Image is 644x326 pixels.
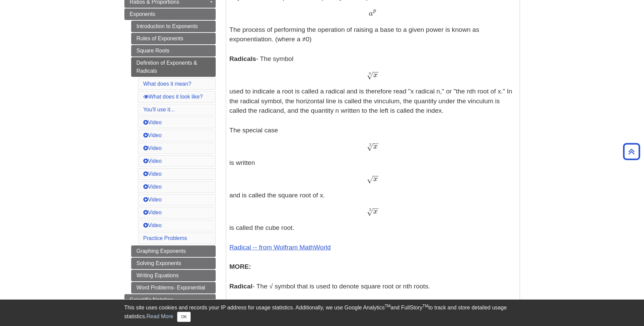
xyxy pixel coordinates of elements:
span: p [373,8,376,14]
sup: TM [423,304,428,308]
b: Radical [230,283,253,290]
a: What does it mean? [143,81,191,87]
a: Writing Equations [131,270,216,281]
span: x [373,143,378,150]
span: 3 [369,208,371,212]
span: a [369,10,373,17]
a: Video [143,184,162,190]
span: 2 [369,143,371,147]
a: Definition of Exponents & Radicals [131,57,216,77]
span: √ [367,207,373,216]
a: Read More [146,313,173,319]
a: Video [143,145,162,151]
a: Graphing Exponents [131,245,216,257]
a: Rules of Exponents [131,33,216,44]
a: Video [143,119,162,125]
span: x [373,208,378,215]
a: Solving Exponents [131,258,216,269]
span: √ [367,142,373,151]
a: Video [143,222,162,228]
a: Video [143,132,162,138]
a: Video [143,158,162,164]
b: MORE: [230,263,251,270]
span: Scientific Notation [130,297,173,303]
span: Exponents [130,11,156,17]
a: Video [143,197,162,202]
a: Video [143,171,162,177]
a: Scientific Notation [124,294,216,306]
span: √ [367,175,373,184]
a: Square Roots [131,45,216,57]
span: x [373,71,378,79]
a: Practice Problems [143,235,187,241]
span: x [373,175,378,183]
sup: TM [385,304,390,308]
div: This site uses cookies and records your IP address for usage statistics. Additionally, we use Goo... [124,304,520,322]
a: You'll use it... [143,107,175,112]
a: What does it look like? [143,94,203,100]
a: Radical -- from Wolfram MathWorld [230,244,331,251]
span: n [369,72,371,75]
a: Introduction to Exponents [131,21,216,32]
a: Word Problems- Exponential [131,282,216,294]
a: Back to Top [621,147,642,156]
a: Video [143,210,162,215]
b: Radicals [230,55,256,62]
button: Close [177,312,190,322]
a: Exponents [124,8,216,20]
span: √ [367,71,373,80]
